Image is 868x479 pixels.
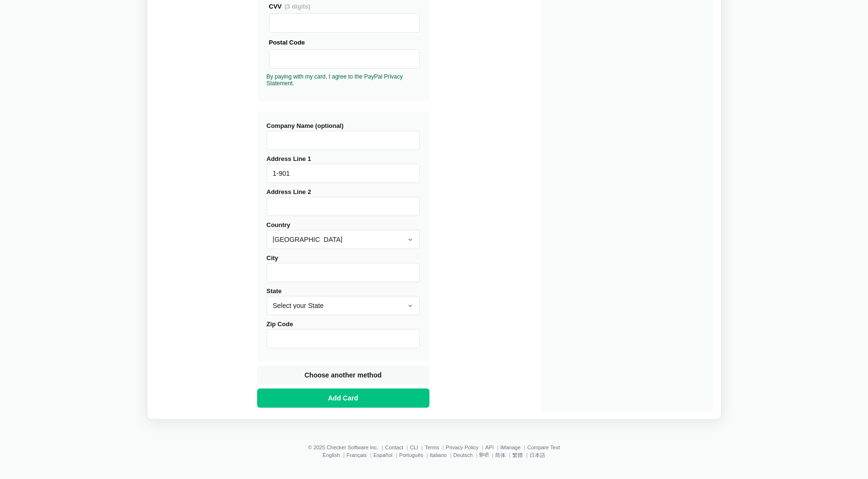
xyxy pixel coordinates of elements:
[347,452,367,458] a: Français
[267,155,420,183] label: Address Line 1
[303,370,383,380] span: Choose another method
[430,452,447,458] a: Italiano
[267,131,420,150] input: Company Name (optional)
[273,14,416,32] iframe: Secure Credit Card Frame - CVV
[479,452,488,458] a: हिन्दी
[453,452,473,458] a: Deutsch
[284,3,310,10] span: (3 digits)
[373,452,393,458] a: Español
[267,188,420,216] label: Address Line 2
[308,445,385,450] li: © 2025 Checker Software Inc.
[267,254,420,282] label: City
[257,365,429,385] button: Choose another method
[527,445,560,450] a: Compare Text
[267,197,420,216] input: Address Line 2
[273,50,416,68] iframe: Secure Credit Card Frame - Postal Code
[269,1,420,11] div: CVV
[323,452,340,458] a: English
[269,37,420,47] div: Postal Code
[485,445,494,450] a: API
[385,445,403,450] a: Contact
[267,287,420,315] label: State
[267,164,420,183] input: Address Line 1
[425,445,439,450] a: Terms
[446,445,478,450] a: Privacy Policy
[267,73,403,87] a: By paying with my card, I agree to the PayPal Privacy Statement.
[399,452,423,458] a: Português
[267,329,420,348] input: Zip Code
[257,388,429,408] button: Add Card
[267,221,420,249] label: Country
[530,452,545,458] a: 日本語
[267,263,420,282] input: City
[500,445,520,450] a: iManage
[267,122,420,150] label: Company Name (optional)
[326,393,360,403] span: Add Card
[410,445,418,450] a: CLI
[495,452,506,458] a: 简体
[267,296,420,315] select: State
[267,230,420,249] select: Country
[512,452,523,458] a: 繁體
[267,320,420,348] label: Zip Code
